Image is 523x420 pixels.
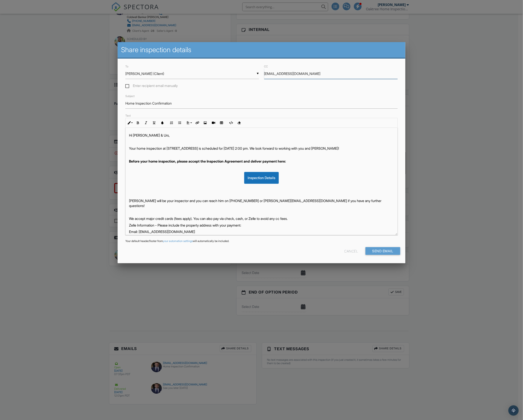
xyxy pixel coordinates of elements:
button: Code View [227,119,235,127]
label: Enter recipient email manually [125,84,178,89]
button: Clear Formatting [235,119,243,127]
a: Inspection Details [244,176,279,180]
strong: Before your home inspection, please accept the Inspection Agreement and deliver payment here: [129,159,286,163]
label: CC [264,65,268,68]
p: Hi [PERSON_NAME] & Urs, [129,133,394,138]
p: Your home inspection at [STREET_ADDRESS] is scheduled for [DATE] 2:00 pm. We look forward to work... [129,146,394,151]
p: Zelle Information - Please include the property address with your payment: [129,223,394,228]
div: Inspection Details [244,172,279,184]
div: Your default header/footer from will automatically be included. [123,239,400,243]
p: We accept major credit cards (fees apply). You can also pay via check, cash, or Zelle to avoid an... [129,216,394,221]
button: Align [185,119,193,127]
button: Inline Style [126,119,134,127]
h2: Share inspection details [121,46,402,54]
label: Text [125,114,131,117]
input: Send Email [365,247,400,255]
p: [PERSON_NAME] will be your inspector and you can reach him on [PHONE_NUMBER] or [PERSON_NAME][EMA... [129,198,394,208]
p: Email: [EMAIL_ADDRESS][DOMAIN_NAME] [129,229,394,234]
button: Insert Image (Ctrl+P) [201,119,209,127]
div: Cancel [344,247,358,255]
button: Insert Table [217,119,226,127]
button: Italic (Ctrl+I) [142,119,150,127]
button: Bold (Ctrl+B) [134,119,142,127]
div: Open Intercom Messenger [508,405,519,416]
button: Insert Link (Ctrl+K) [193,119,201,127]
label: To [125,65,128,68]
a: your automation settings [163,239,193,243]
label: Subject [125,94,135,98]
